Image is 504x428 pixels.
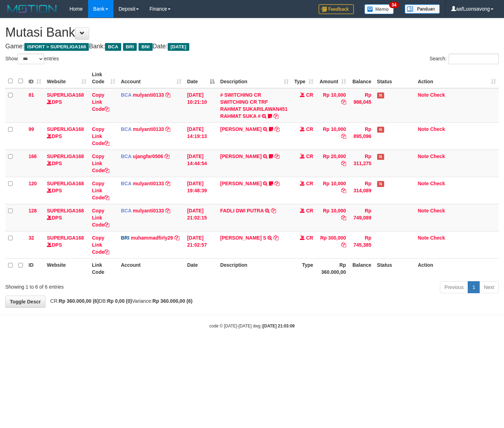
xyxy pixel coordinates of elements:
[349,177,374,204] td: Rp 314,089
[220,208,264,213] a: FADLI DWI PUTRA
[133,92,164,98] a: mulyanti0133
[44,177,89,204] td: DPS
[341,99,346,105] a: Copy Rp 10,000 to clipboard
[47,235,84,241] a: SUPERLIGA168
[47,208,84,213] a: SUPERLIGA168
[165,181,170,186] a: Copy mulyanti0133 to clipboard
[316,177,349,204] td: Rp 10,000
[430,126,445,132] a: Check
[306,126,313,132] span: CR
[220,92,288,119] a: # SWITCHING CR SWITCHING CR TRF RAHMAT SUKARILAWAN451 RAHMAT SUKA #
[220,181,262,186] a: [PERSON_NAME]
[121,126,131,132] span: BCA
[92,126,109,146] a: Copy Link Code
[44,150,89,177] td: DPS
[306,208,313,213] span: CR
[5,281,205,290] div: Showing 1 to 6 of 6 entries
[153,298,193,304] strong: Rp 360.000,00 (6)
[316,68,349,88] th: Amount: activate to sort column ascending
[374,258,415,278] th: Status
[220,126,262,132] a: [PERSON_NAME]
[415,258,499,278] th: Action
[316,88,349,123] td: Rp 10,000
[341,188,346,193] a: Copy Rp 10,000 to clipboard
[430,92,445,98] a: Check
[364,4,394,14] img: Button%20Memo.svg
[121,181,131,186] span: BCA
[418,181,429,186] a: Note
[107,298,132,304] strong: Rp 0,00 (0)
[316,258,349,278] th: Rp 360.000,00
[184,88,217,123] td: [DATE] 10:21:10
[217,68,291,88] th: Description: activate to sort column ascending
[184,204,217,231] td: [DATE] 21:02:15
[275,153,279,159] a: Copy NOVEN ELING PRAYOG to clipboard
[44,204,89,231] td: DPS
[389,2,399,8] span: 34
[29,92,34,98] span: 81
[316,122,349,150] td: Rp 10,000
[121,92,131,98] span: BCA
[319,4,354,14] img: Feedback.jpg
[273,235,278,241] a: Copy EBEN SAPUTRA S to clipboard
[341,133,346,139] a: Copy Rp 10,000 to clipboard
[133,208,164,213] a: mulyanti0133
[430,181,445,186] a: Check
[316,231,349,258] td: Rp 300,000
[29,181,37,186] span: 120
[44,231,89,258] td: DPS
[29,235,34,241] span: 32
[184,68,217,88] th: Date: activate to sort column descending
[349,258,374,278] th: Balance
[92,235,109,255] a: Copy Link Code
[47,298,193,304] span: CR: DB: Variance:
[341,215,346,221] a: Copy Rp 10,000 to clipboard
[139,43,152,51] span: BNI
[92,208,109,228] a: Copy Link Code
[217,258,291,278] th: Description
[26,258,44,278] th: ID
[118,258,184,278] th: Account
[121,208,131,213] span: BCA
[430,235,445,241] a: Check
[374,68,415,88] th: Status
[5,54,59,64] label: Show entries
[121,153,131,159] span: BCA
[316,150,349,177] td: Rp 20,000
[165,153,170,159] a: Copy ujangfar0506 to clipboard
[165,126,170,132] a: Copy mulyanti0133 to clipboard
[405,4,440,14] img: panduan.png
[418,208,429,213] a: Note
[449,54,499,64] input: Search:
[209,324,295,328] small: code © [DATE]-[DATE] dwg |
[47,181,84,186] a: SUPERLIGA168
[341,161,346,166] a: Copy Rp 20,000 to clipboard
[479,281,499,293] a: Next
[349,122,374,150] td: Rp 895,096
[418,126,429,132] a: Note
[29,153,37,159] span: 166
[273,113,278,119] a: Copy # SWITCHING CR SWITCHING CR TRF RAHMAT SUKARILAWAN451 RAHMAT SUKA # to clipboard
[92,181,109,200] a: Copy Link Code
[131,235,173,241] a: muhammadfirly29
[92,153,109,173] a: Copy Link Code
[291,68,316,88] th: Type: activate to sort column ascending
[59,298,99,304] strong: Rp 360.000,00 (6)
[306,181,313,186] span: CR
[377,92,384,98] span: Has Note
[118,68,184,88] th: Account: activate to sort column ascending
[418,235,429,241] a: Note
[349,204,374,231] td: Rp 749,089
[44,88,89,123] td: DPS
[263,324,295,328] strong: [DATE] 21:03:09
[415,68,499,88] th: Action: activate to sort column ascending
[468,281,480,293] a: 1
[377,181,384,187] span: Has Note
[306,235,313,241] span: CR
[184,258,217,278] th: Date
[5,25,499,40] h1: Mutasi Bank
[341,242,346,248] a: Copy Rp 300,000 to clipboard
[168,43,189,51] span: [DATE]
[105,43,121,51] span: BCA
[89,258,118,278] th: Link Code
